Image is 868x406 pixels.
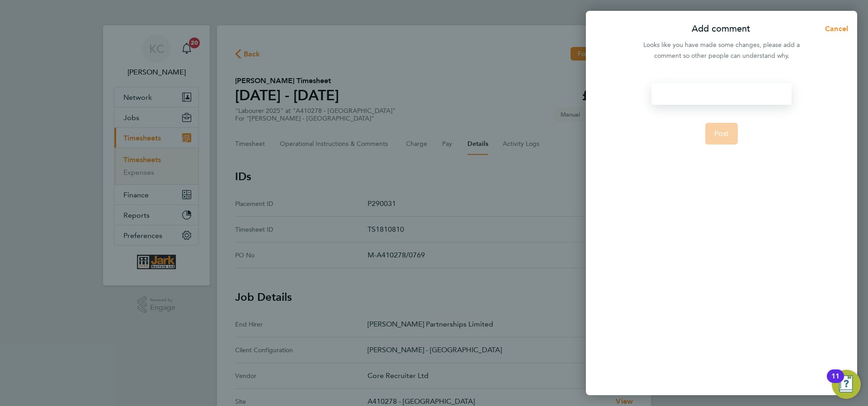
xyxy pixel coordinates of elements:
button: Cancel [811,20,857,38]
button: Open Resource Center, 11 new notifications [832,370,861,399]
div: Looks like you have made some changes, please add a comment so other people can understand why. [638,40,805,61]
div: 11 [831,376,840,388]
span: Cancel [822,24,848,33]
p: Add comment [692,23,750,35]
